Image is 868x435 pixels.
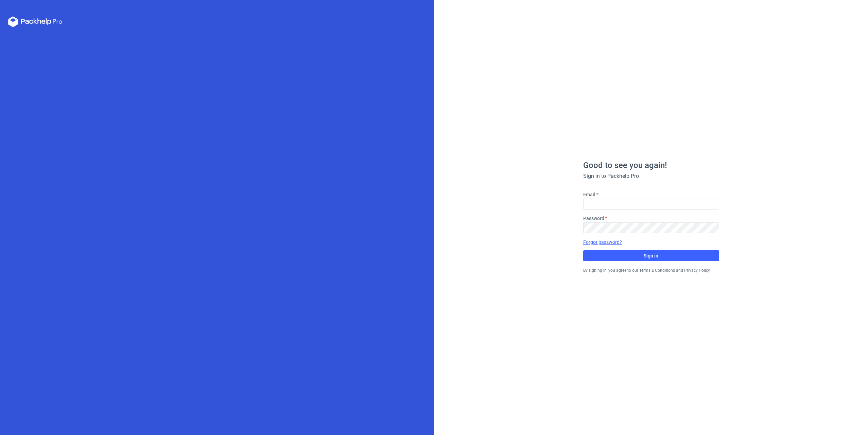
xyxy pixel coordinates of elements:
svg: Packhelp Pro [8,16,63,27]
a: Forgot password? [583,239,622,246]
button: Sign in [583,250,719,261]
label: Email [583,191,595,198]
h1: Good to see you again! [583,161,719,169]
small: By signing in, you agree to our Terms & Conditions and Privacy Policy. [583,268,711,273]
div: Sign in to Packhelp Pro [583,172,719,180]
span: Sign in [644,253,658,258]
label: Password [583,215,604,222]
